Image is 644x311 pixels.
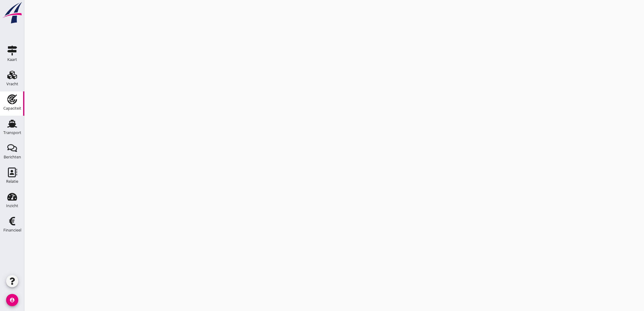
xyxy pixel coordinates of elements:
[6,82,18,86] div: Vracht
[6,179,18,183] div: Relatie
[3,228,21,232] div: Financieel
[7,58,17,62] div: Kaart
[1,2,23,24] img: logo-small.a267ee39.svg
[3,131,21,135] div: Transport
[3,106,21,110] div: Capaciteit
[4,155,21,159] div: Berichten
[6,294,18,306] i: account_circle
[6,204,18,208] div: Inzicht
